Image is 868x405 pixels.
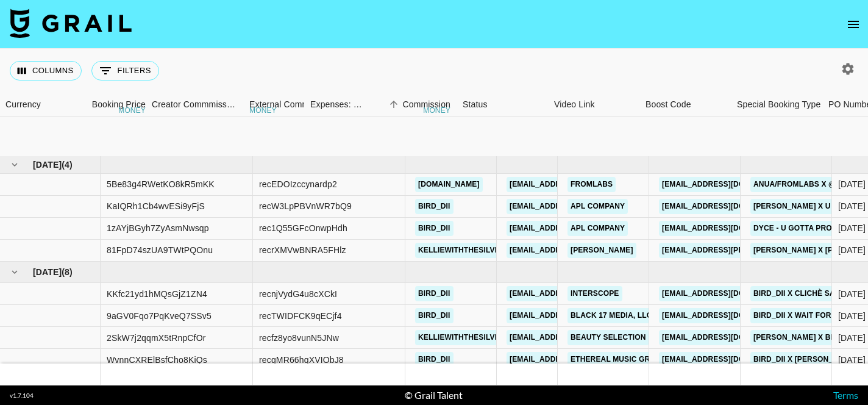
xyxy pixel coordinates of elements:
div: money [249,107,277,114]
div: rec1Q55GFcOnwpHdh [259,222,347,234]
button: Sort [385,96,402,113]
a: [EMAIL_ADDRESS][PERSON_NAME][DOMAIN_NAME] [507,243,705,258]
a: [EMAIL_ADDRESS][DOMAIN_NAME] [659,221,795,236]
a: [EMAIL_ADDRESS][DOMAIN_NAME] [659,352,795,367]
a: [DOMAIN_NAME] [415,177,483,192]
a: APL Company [567,221,628,236]
div: KKfc21yd1hMQsGjZ1ZN4 [107,288,207,300]
div: Special Booking Type [737,93,820,116]
a: Beauty Selection [567,330,649,345]
div: WvnnCXRElBsfCho8KiQs [107,354,207,366]
div: recgMR66hqXVIObJ8 [259,354,344,366]
a: DYCE - U GOTTA Promo [750,221,847,236]
div: 5Be83g4RWetKO8kR5mKK [107,178,215,190]
a: [EMAIL_ADDRESS][DOMAIN_NAME] [659,177,795,192]
a: [EMAIL_ADDRESS][PERSON_NAME][DOMAIN_NAME] [507,177,705,192]
button: Show filters [91,61,159,81]
a: APL Company [567,199,628,214]
span: [DATE] [33,266,62,278]
a: bird_dii [415,199,454,214]
div: Video Link [548,93,639,116]
div: recfz8yo8vunN5JNw [259,332,339,344]
a: Interscope [567,286,622,301]
div: © Grail Talent [405,389,463,401]
span: ( 4 ) [62,159,73,171]
div: 9aGV0Fqo7PqKveQ7SSv5 [107,310,212,322]
button: hide children [6,263,23,281]
a: kelliewiththesilverhair [415,243,527,258]
a: bird_dii [415,352,454,367]
div: money [423,107,450,114]
div: Special Booking Type [731,93,822,116]
div: recnjVydG4u8cXCkI [259,288,337,300]
div: Boost Code [646,93,691,116]
div: Boost Code [639,93,731,116]
div: recW3LpPBVnWR7bQ9 [259,200,352,212]
a: bird_dii [415,286,454,301]
a: [EMAIL_ADDRESS][PERSON_NAME][DOMAIN_NAME] [507,352,705,367]
div: Commission [402,93,450,116]
div: Expenses: Remove Commission? [310,93,363,116]
div: KaIQRh1Cb4wvESi9yFjS [107,200,205,212]
a: Terms [833,389,858,401]
a: FromLabs [567,177,616,192]
a: Black 17 Media, LLC [567,308,655,323]
a: [EMAIL_ADDRESS][DOMAIN_NAME] [659,330,795,345]
div: 1zAYjBGyh7ZyAsmNwsqp [107,222,209,234]
a: [EMAIL_ADDRESS][PERSON_NAME][DOMAIN_NAME] [659,243,858,258]
div: 07/07/2025 [838,222,866,234]
div: 10/09/2025 [838,288,866,300]
button: open drawer [841,12,866,37]
div: Video Link [554,93,595,116]
a: [EMAIL_ADDRESS][DOMAIN_NAME] [659,199,795,214]
a: [EMAIL_ADDRESS][PERSON_NAME][DOMAIN_NAME] [507,286,705,301]
div: Status [457,93,548,116]
div: Currency [5,93,41,116]
div: recrXMVwBNRA5FHlz [259,244,346,256]
div: 81FpD74szUA9TWtPQOnu [107,244,213,256]
div: 23/09/2025 [838,354,866,366]
a: Ethereal Music Group Ltd. [567,352,687,367]
div: 10/07/2025 [838,178,866,190]
div: External Commission [249,93,332,116]
div: recTWIDFCK9qECjf4 [259,310,342,322]
div: 01/09/2025 [838,332,866,344]
div: Status [463,93,488,116]
a: kelliewiththesilverhair [415,330,527,345]
a: bird_dii [415,308,454,323]
div: Creator Commmission Override [152,93,243,116]
a: [PERSON_NAME] [567,243,636,258]
div: 09/09/2025 [838,310,866,322]
div: 2SkW7j2qqmX5tRnpCfOr [107,332,206,344]
a: [EMAIL_ADDRESS][PERSON_NAME][DOMAIN_NAME] [507,330,705,345]
div: recEDOIzccynardp2 [259,178,337,190]
a: [EMAIL_ADDRESS][PERSON_NAME][DOMAIN_NAME] [507,308,705,323]
a: [EMAIL_ADDRESS][DOMAIN_NAME] [659,308,795,323]
a: bird_dii [415,221,454,236]
img: Grail Talent [10,9,132,38]
a: [EMAIL_ADDRESS][DOMAIN_NAME] [659,286,795,301]
div: Booking Price [92,93,146,116]
button: Select columns [10,61,82,81]
div: Creator Commmission Override [152,93,237,116]
button: hide children [6,156,23,173]
div: money [118,107,146,114]
div: 20/07/2025 [838,244,866,256]
a: [EMAIL_ADDRESS][PERSON_NAME][DOMAIN_NAME] [507,221,705,236]
span: [DATE] [33,159,62,171]
span: ( 8 ) [62,266,73,278]
div: Expenses: Remove Commission? [304,93,365,116]
a: [EMAIL_ADDRESS][PERSON_NAME][DOMAIN_NAME] [507,199,705,214]
div: v 1.7.104 [10,392,34,400]
a: bird_dii x WAIT FOR ME [750,308,847,323]
div: 23/07/2025 [838,200,866,212]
